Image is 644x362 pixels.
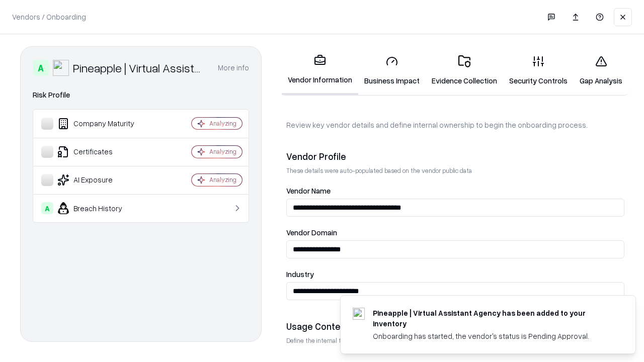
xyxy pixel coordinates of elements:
label: Industry [286,270,624,278]
p: Define the internal team and reason for using this vendor. This helps assess business relevance a... [286,336,624,345]
a: Vendor Information [282,46,358,95]
label: Vendor Name [286,187,624,195]
div: Usage Context [286,320,624,332]
a: Evidence Collection [426,47,503,94]
div: Breach History [41,202,162,214]
div: Analyzing [209,147,236,156]
a: Gap Analysis [574,47,628,94]
img: trypineapple.com [353,308,365,320]
a: Business Impact [358,47,426,94]
div: Risk Profile [33,89,249,101]
button: More info [218,59,249,77]
img: Pineapple | Virtual Assistant Agency [53,60,69,76]
div: A [41,202,53,214]
p: Review key vendor details and define internal ownership to begin the onboarding process. [286,120,624,130]
div: A [33,60,49,76]
div: Analyzing [209,119,236,128]
p: These details were auto-populated based on the vendor public data [286,166,624,175]
div: Company Maturity [41,118,162,130]
div: Onboarding has started, the vendor's status is Pending Approval. [373,331,611,341]
label: Vendor Domain [286,229,624,236]
div: Vendor Profile [286,150,624,162]
a: Security Controls [503,47,574,94]
div: Pineapple | Virtual Assistant Agency has been added to your inventory [373,308,611,329]
div: Certificates [41,146,162,158]
div: Analyzing [209,175,236,184]
p: Vendors / Onboarding [12,12,86,22]
div: Pineapple | Virtual Assistant Agency [73,60,206,76]
div: AI Exposure [41,174,162,186]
